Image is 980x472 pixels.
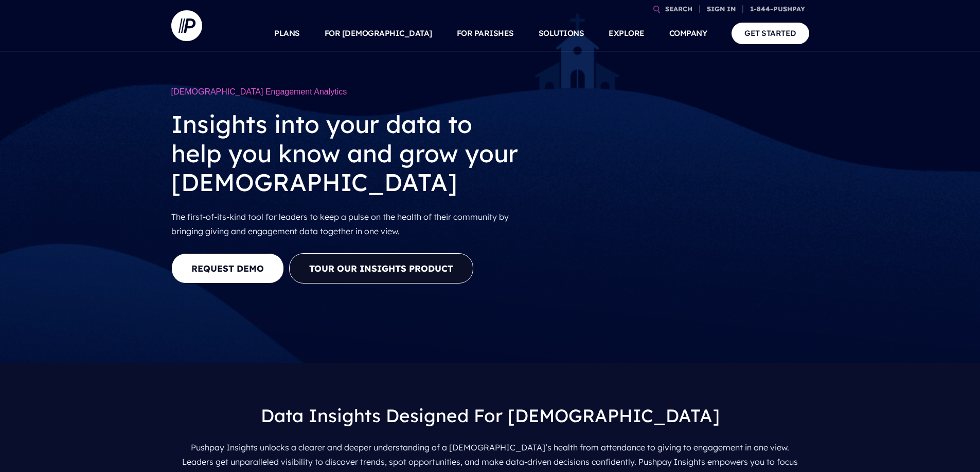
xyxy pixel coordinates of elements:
[171,205,524,243] p: The first-of-its-kind tool for leaders to keep a pulse on the health of their community by bringi...
[171,253,284,284] a: REQUEST DEMO
[457,15,514,51] a: FOR PARISHES
[274,15,300,51] a: PLANS
[180,396,801,436] h3: Data Insights Designed For [DEMOGRAPHIC_DATA]
[171,82,524,102] h1: [DEMOGRAPHIC_DATA] Engagement Analytics
[732,23,809,44] a: GET STARTED
[171,102,524,205] h2: Insights into your data to help you know and grow your [DEMOGRAPHIC_DATA]
[289,253,473,284] button: Tour our Insights Product
[669,15,707,51] a: COMPANY
[609,15,645,51] a: EXPLORE
[539,15,584,51] a: SOLUTIONS
[325,15,432,51] a: FOR [DEMOGRAPHIC_DATA]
